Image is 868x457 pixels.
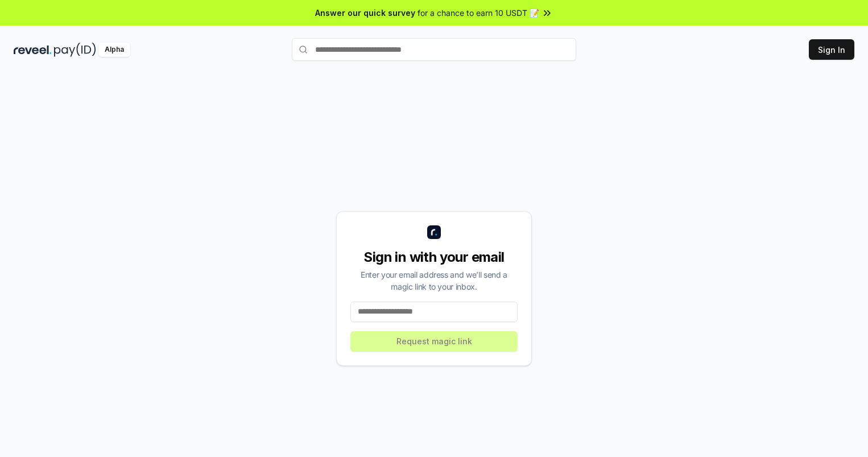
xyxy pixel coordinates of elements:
div: Alpha [98,43,130,57]
div: Sign in with your email [350,248,518,266]
img: logo_small [427,225,441,239]
span: for a chance to earn 10 USDT 📝 [418,7,539,19]
button: Sign In [809,39,854,60]
span: Answer our quick survey [315,7,415,19]
img: reveel_dark [14,43,52,57]
div: Enter your email address and we’ll send a magic link to your inbox. [350,269,518,293]
img: pay_id [54,43,96,57]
